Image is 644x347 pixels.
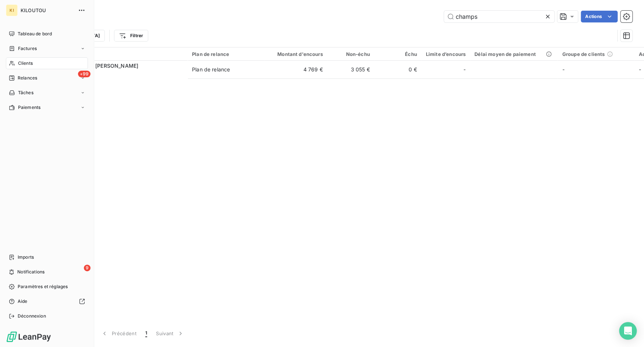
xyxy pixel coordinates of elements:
span: Déconnexion [18,313,46,319]
button: Précédent [96,326,141,341]
span: [PERSON_NAME] [PERSON_NAME] [51,63,138,69]
span: Aide [18,298,28,305]
span: - [463,66,466,73]
div: Plan de relance [192,66,230,73]
span: Tâches [18,89,33,96]
div: Open Intercom Messenger [619,322,637,340]
div: KI [6,4,18,16]
input: Rechercher [444,11,554,22]
button: Suivant [152,326,189,341]
img: Logo LeanPay [6,331,51,343]
span: W2007920 [51,70,183,77]
div: Montant d'encours [268,51,323,57]
span: Groupe de clients [562,51,605,57]
td: 3 055 € [327,61,374,78]
span: Clients [18,60,33,67]
span: Notifications [17,269,45,275]
span: 9 [84,265,90,271]
span: Paiements [18,104,40,111]
span: 1 [145,330,147,337]
button: Actions [581,11,618,22]
div: Plan de relance [192,51,260,57]
div: Échu [379,51,417,57]
div: Non-échu [332,51,370,57]
button: 1 [141,326,152,341]
span: - [562,66,564,72]
span: Imports [18,254,34,261]
div: Délai moyen de paiement [474,51,553,57]
td: 4 769 € [264,61,327,78]
button: Filtrer [114,30,148,42]
a: Aide [6,295,88,307]
span: KILOUTOU [21,7,74,13]
span: Factures [18,45,37,52]
span: Relances [18,75,37,81]
span: +99 [78,71,90,77]
span: Tableau de bord [18,31,52,37]
span: Paramètres et réglages [18,283,68,290]
td: 0 € [374,61,421,78]
div: Limite d’encours [426,51,466,57]
span: - [638,66,641,72]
